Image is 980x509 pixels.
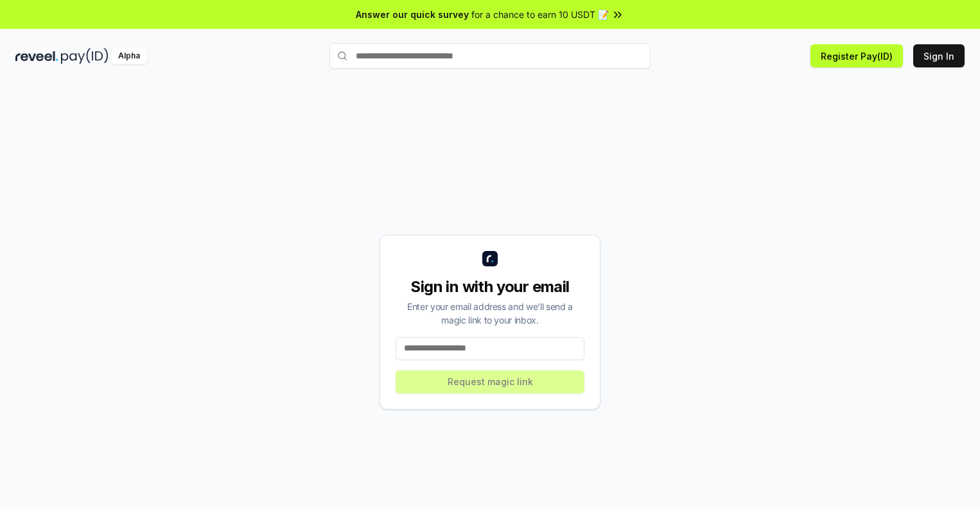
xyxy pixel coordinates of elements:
img: pay_id [61,48,109,64]
div: Sign in with your email [396,277,584,297]
img: reveel_dark [15,48,58,64]
span: for a chance to earn 10 USDT 📝 [471,8,609,21]
span: Answer our quick survey [356,8,469,21]
img: logo_small [482,251,498,266]
button: Sign In [913,44,965,67]
div: Alpha [111,48,147,64]
button: Register Pay(ID) [810,44,903,67]
div: Enter your email address and we’ll send a magic link to your inbox. [396,300,584,327]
